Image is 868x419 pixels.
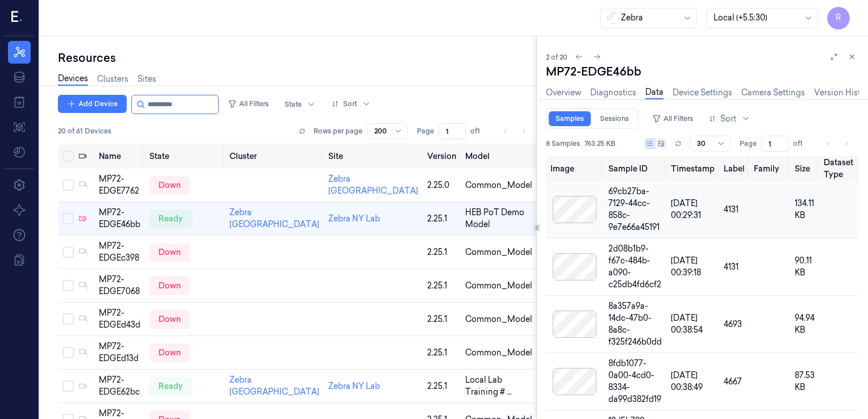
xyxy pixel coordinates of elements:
span: [DATE] 00:29:31 [671,198,701,220]
div: MP72-EDGE46bb [546,64,859,79]
span: Common_Model [465,313,532,325]
td: 4693 [719,296,749,353]
span: 763.25 KB [585,139,615,149]
span: of 1 [793,139,811,149]
div: 69cb27ba-7129-44cc-858c-9e7e66a45191 [608,186,662,233]
span: Local Lab Training # ... [465,374,534,398]
td: 94.94 KB [790,296,819,353]
a: Zebra [GEOGRAPHIC_DATA] [229,207,319,229]
button: Select row [62,313,74,325]
a: Zebra [GEOGRAPHIC_DATA] [229,375,319,397]
th: Cluster [225,144,324,169]
div: down [149,310,190,328]
a: Device Settings [673,87,732,99]
td: 134.11 KB [790,181,819,238]
div: 8fdb1077-0a00-4cd0-8334-da99d382fd19 [608,358,662,405]
div: 2.25.1 [427,246,456,258]
span: 20 of 61 Devices [58,126,111,136]
a: Clusters [97,73,128,85]
a: Camera Settings [741,87,805,99]
a: Overview [546,87,581,99]
th: Size [790,156,819,181]
span: 2 of 20 [546,52,567,62]
div: down [149,176,190,194]
div: MP72-EDGE7068 [99,274,140,298]
div: down [149,276,190,295]
span: Common_Model [465,246,532,258]
a: Diagnostics [590,87,636,99]
div: ready [149,377,192,395]
th: Family [749,156,790,181]
div: MP72-EDGEd13d [99,341,140,364]
button: Select all [62,150,74,162]
div: MP72-EDGE62bc [99,374,140,398]
nav: pagination [498,123,532,139]
td: 4131 [719,238,749,296]
div: 8a357a9a-14dc-47b0-8a8c-f325f246b0dd [608,300,662,348]
div: Resources [58,50,536,66]
button: Select row [62,179,74,191]
div: 2.25.1 [427,280,456,292]
th: State [145,144,225,169]
button: Select row [62,380,74,392]
div: MP72-EDGE7762 [99,173,140,197]
a: Devices [58,73,88,86]
button: Select row [62,347,74,358]
button: Select row [62,213,74,224]
div: 2.25.0 [427,179,456,191]
a: Sites [137,73,156,85]
span: [DATE] 00:38:54 [671,313,703,335]
th: Site [324,144,423,169]
th: Version [423,144,461,169]
div: 2d08b1b9-f67c-484b-a090-c25db4fd6cf2 [608,243,662,291]
button: Add Device [58,95,127,113]
th: Sample ID [604,156,666,181]
a: Data [645,86,663,99]
th: Label [719,156,749,181]
td: 90.11 KB [790,238,819,296]
a: Samples [549,111,591,126]
span: Common_Model [465,347,532,359]
div: 2.25.1 [427,380,456,392]
th: Dataset Type [819,156,858,181]
span: of 1 [470,126,489,136]
span: Common_Model [465,179,532,191]
a: Zebra [GEOGRAPHIC_DATA] [328,174,418,196]
td: 4667 [719,353,749,410]
div: down [149,343,190,362]
nav: pagination [820,136,854,152]
th: Model [461,144,560,169]
a: Zebra NY Lab [328,381,380,391]
div: 2.25.1 [427,213,456,225]
button: Select row [62,246,74,258]
th: Image [546,156,603,181]
button: Select row [62,280,74,291]
span: Page [417,126,434,136]
div: 2.25.1 [427,313,456,325]
td: 4131 [719,181,749,238]
span: Page [740,139,757,149]
a: Zebra NY Lab [328,213,380,224]
span: HEB PoT Demo Model [465,207,534,231]
div: ready [149,209,192,228]
th: Timestamp [666,156,719,181]
div: 2.25.1 [427,347,456,359]
div: MP72-EDGEd43d [99,307,140,331]
div: MP72-EDGEc398 [99,240,140,264]
div: down [149,243,190,261]
button: R [827,7,850,30]
button: All Filters [223,95,273,113]
span: 8 Samples [546,139,580,149]
span: [DATE] 00:38:49 [671,370,703,392]
button: All Filters [648,110,698,128]
p: Rows per page [314,126,362,136]
th: Name [94,144,145,169]
span: [DATE] 00:39:18 [671,255,701,278]
div: MP72-EDGE46bb [99,207,140,231]
td: 87.53 KB [790,353,819,410]
span: Common_Model [465,280,532,292]
a: Sessions [593,111,636,126]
